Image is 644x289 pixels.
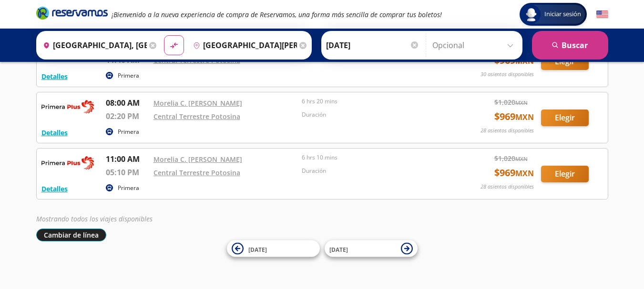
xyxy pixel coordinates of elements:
p: 02:20 PM [106,110,149,122]
button: [DATE] [227,240,320,257]
small: MXN [515,99,528,106]
p: 28 asientos disponibles [480,127,534,135]
p: 05:10 PM [106,167,149,178]
a: Morelia C. [PERSON_NAME] [153,99,242,108]
button: Buscar [532,31,608,60]
a: Central Terrestre Potosina [153,112,240,121]
span: $ 969 [494,166,534,180]
button: Cambiar de línea [36,229,106,241]
i: Brand Logo [36,6,108,20]
a: Central Terrestre Potosina [153,56,240,65]
a: Morelia C. [PERSON_NAME] [153,155,242,164]
span: $ 1,020 [494,97,528,107]
a: Brand Logo [36,6,108,23]
button: [DATE] [325,240,418,257]
img: RESERVAMOS [41,97,94,116]
p: Duración [302,110,446,119]
p: 28 asientos disponibles [480,183,534,191]
small: MXN [515,168,534,179]
p: Duración [302,167,446,175]
span: [DATE] [248,245,267,253]
button: Detalles [41,71,68,81]
p: 6 hrs 10 mins [302,153,446,162]
em: Mostrando todos los viajes disponibles [36,214,153,223]
small: MXN [515,155,528,162]
p: 08:00 AM [106,97,149,109]
button: Detalles [41,128,68,138]
small: MXN [515,112,534,122]
span: $ 969 [494,110,534,124]
input: Buscar Origen [39,33,147,57]
button: Elegir [541,110,589,126]
span: $ 1,020 [494,153,528,163]
p: 6 hrs 20 mins [302,97,446,106]
button: Detalles [41,184,68,194]
em: ¡Bienvenido a la nueva experiencia de compra de Reservamos, una forma más sencilla de comprar tus... [112,10,442,19]
img: RESERVAMOS [41,153,94,172]
p: Primera [118,128,139,136]
p: Primera [118,184,139,192]
button: Elegir [541,166,589,182]
button: English [596,9,608,20]
p: Primera [118,71,139,80]
input: Elegir Fecha [326,33,419,57]
input: Opcional [432,33,518,57]
a: Central Terrestre Potosina [153,168,240,177]
span: [DATE] [329,245,348,253]
span: Iniciar sesión [541,10,585,19]
input: Buscar Destino [189,33,297,57]
p: 11:00 AM [106,153,149,165]
p: 30 asientos disponibles [480,70,534,79]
